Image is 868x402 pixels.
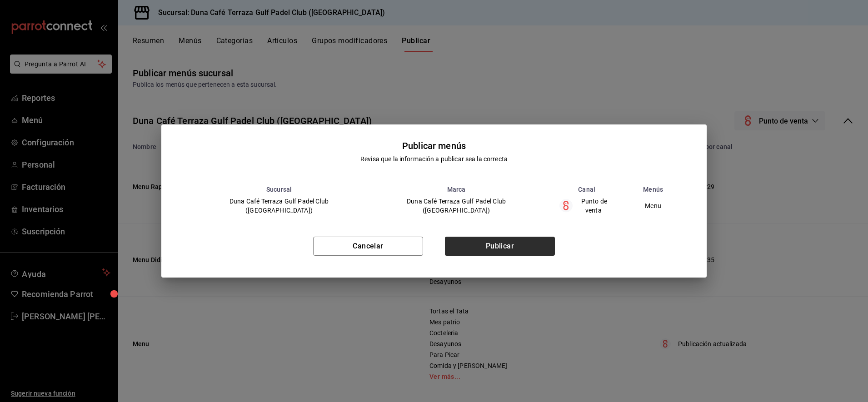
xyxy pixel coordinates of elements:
button: Publicar [445,237,555,256]
div: Revisa que la información a publicar sea la correcta [360,154,508,164]
th: Menús [629,186,678,193]
span: Menu [644,203,663,209]
div: Publicar menús [402,139,466,153]
th: Marca [368,186,545,193]
td: Duna Café Terraza Gulf Padel Club ([GEOGRAPHIC_DATA]) [368,193,545,218]
button: Cancelar [313,237,423,256]
div: Punto de venta [559,197,614,215]
td: Duna Café Terraza Gulf Padel Club ([GEOGRAPHIC_DATA]) [190,193,368,218]
th: Canal [545,186,629,193]
th: Sucursal [190,186,368,193]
